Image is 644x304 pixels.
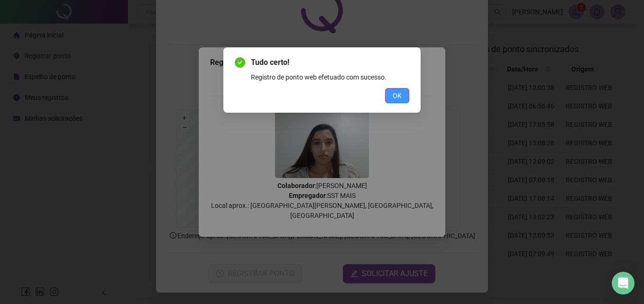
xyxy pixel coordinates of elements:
[612,272,635,295] div: Open Intercom Messenger
[251,57,409,68] span: Tudo certo!
[393,90,402,101] span: OK
[235,57,245,68] span: check-circle
[385,88,409,103] button: OK
[251,72,409,82] div: Registro de ponto web efetuado com sucesso.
